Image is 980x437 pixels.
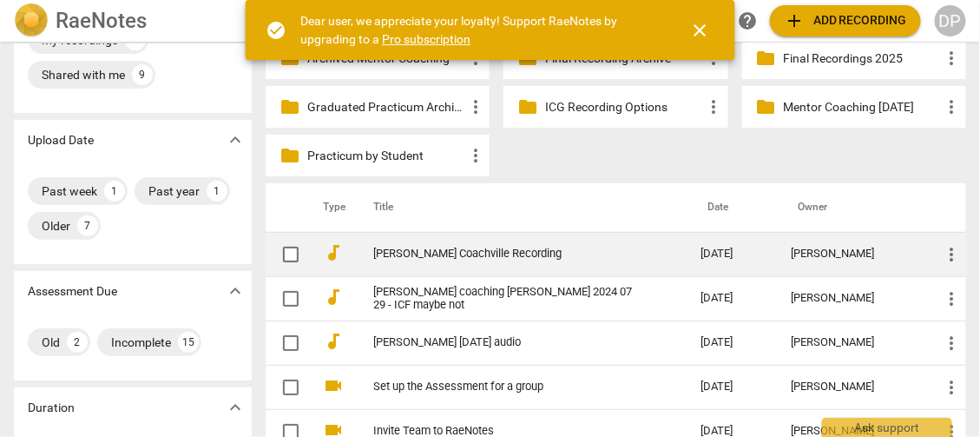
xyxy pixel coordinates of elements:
span: folder [280,145,300,166]
h2: RaeNotes [56,9,147,33]
a: Pro subscription [382,32,470,46]
div: Dear user, we appreciate your loyalty! Support RaeNotes by upgrading to a [300,12,659,48]
p: Duration [28,399,75,417]
div: 1 [104,181,125,202]
p: ICG Recording Options [545,98,703,116]
p: Practicum by Student [307,147,465,165]
span: more_vert [465,145,486,166]
span: check_circle [266,20,286,41]
span: expand_more [225,397,246,418]
span: audiotrack [323,242,344,263]
img: Logo [14,3,49,38]
span: folder [280,96,300,117]
div: Shared with me [42,66,125,83]
td: [DATE] [687,321,777,365]
span: Add recording [784,10,907,31]
th: Title [352,183,687,232]
button: DP [935,5,966,36]
button: Show more [222,394,248,420]
div: 9 [132,64,153,85]
button: Upload [770,5,921,36]
p: Graduated Practicum Archive [307,98,465,116]
span: more_vert [942,333,963,354]
span: audiotrack [323,331,344,352]
p: Upload Date [28,131,94,149]
th: Date [687,183,777,232]
div: 1 [207,181,227,202]
button: Close [680,10,721,51]
div: Older [42,217,70,235]
span: more_vert [704,96,725,117]
div: Incomplete [111,334,171,351]
div: 7 [77,215,98,236]
span: expand_more [225,129,246,150]
span: more_vert [942,244,963,265]
span: help [737,10,758,31]
a: [PERSON_NAME] [DATE] audio [373,336,638,349]
span: more_vert [942,377,963,398]
div: [PERSON_NAME] [791,336,914,349]
div: [PERSON_NAME] [791,292,914,305]
span: folder [756,48,777,69]
button: Show more [222,127,248,153]
div: Ask support [822,418,952,437]
td: [DATE] [687,276,777,321]
div: Past year [148,182,200,200]
span: more_vert [465,96,486,117]
span: folder [756,96,777,117]
span: more_vert [942,288,963,309]
th: Type [309,183,352,232]
p: Mentor Coaching November 2025 [784,98,942,116]
p: Assessment Due [28,282,117,301]
span: audiotrack [323,287,344,308]
td: [DATE] [687,232,777,276]
span: expand_more [225,281,246,301]
span: folder [517,96,538,117]
th: Owner [777,183,928,232]
div: 15 [178,332,199,353]
a: [PERSON_NAME] Coachville Recording [373,248,638,261]
a: Help [732,5,763,36]
span: videocam [323,375,344,396]
div: [PERSON_NAME] [791,381,914,394]
div: 2 [67,332,88,353]
a: Set up the Assessment for a group [373,381,638,394]
span: close [690,20,711,41]
p: Final Recordings 2025 [784,50,942,68]
a: [PERSON_NAME] coaching [PERSON_NAME] 2024 07 29 - ICF maybe not [373,286,638,312]
span: add [784,10,805,31]
div: Old [42,334,60,351]
a: LogoRaeNotes [14,3,248,38]
td: [DATE] [687,365,777,409]
span: more_vert [942,48,963,69]
div: [PERSON_NAME] [791,248,914,261]
div: Past week [42,182,97,200]
span: more_vert [942,96,963,117]
button: Show more [222,278,248,304]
